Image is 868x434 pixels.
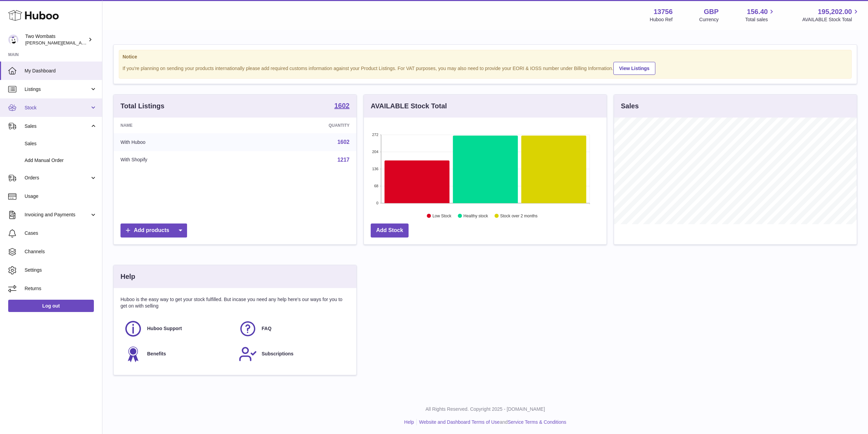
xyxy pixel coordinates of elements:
[108,406,863,412] p: All Rights Reserved. Copyright 2025 - [DOMAIN_NAME]
[25,230,97,236] span: Cases
[508,419,566,425] a: Service Terms & Conditions
[25,68,97,74] span: My Dashboard
[404,419,414,425] a: Help
[621,101,639,111] h3: Sales
[25,33,87,46] div: Two Wombats
[335,102,350,109] strong: 1602
[25,175,90,181] span: Orders
[25,285,97,292] span: Returns
[650,16,673,23] div: Huboo Ref
[371,101,447,111] h3: AVAILABLE Stock Total
[337,139,350,145] a: 1602
[114,118,244,133] th: Name
[25,105,90,111] span: Stock
[464,214,488,218] text: Healthy stock
[417,419,566,425] li: and
[818,7,852,16] span: 195,202.00
[239,320,346,338] a: FAQ
[8,35,18,45] img: philip.carroll@twowombats.com
[704,7,718,16] strong: GBP
[120,272,135,281] h3: Help
[25,212,90,218] span: Invoicing and Payments
[432,214,452,218] text: Low Stock
[371,223,409,238] a: Add Stock
[25,267,97,273] span: Settings
[123,61,848,75] div: If you're planning on sending your products internationally please add required customs informati...
[419,419,500,425] a: Website and Dashboard Terms of Use
[25,157,97,164] span: Add Manual Order
[25,193,97,200] span: Usage
[244,118,356,133] th: Quantity
[25,123,90,130] span: Sales
[500,214,537,218] text: Stock over 2 months
[802,7,860,23] a: 195,202.00 AVAILABLE Stock Total
[124,345,232,363] a: Benefits
[120,223,187,238] a: Add products
[147,351,166,357] span: Benefits
[372,133,378,137] text: 272
[25,140,97,147] span: Sales
[120,296,350,309] p: Huboo is the easy way to get your stock fulfilled. But incase you need any help here's our ways f...
[123,54,848,60] strong: Notice
[262,325,272,332] span: FAQ
[654,7,673,16] strong: 13756
[239,345,346,363] a: Subscriptions
[372,167,378,171] text: 136
[374,184,378,188] text: 68
[372,150,378,154] text: 204
[699,16,719,23] div: Currency
[747,7,768,16] span: 156.40
[613,62,655,75] a: View Listings
[802,16,860,23] span: AVAILABLE Stock Total
[25,86,90,93] span: Listings
[124,320,232,338] a: Huboo Support
[376,201,378,205] text: 0
[114,133,244,151] td: With Huboo
[25,248,97,255] span: Channels
[114,151,244,169] td: With Shopify
[335,102,350,110] a: 1602
[25,40,173,45] span: [PERSON_NAME][EMAIL_ADDRESS][PERSON_NAME][DOMAIN_NAME]
[147,325,182,332] span: Huboo Support
[745,16,775,23] span: Total sales
[262,351,294,357] span: Subscriptions
[337,157,350,163] a: 1217
[745,7,775,23] a: 156.40 Total sales
[8,300,94,312] a: Log out
[120,101,165,111] h3: Total Listings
